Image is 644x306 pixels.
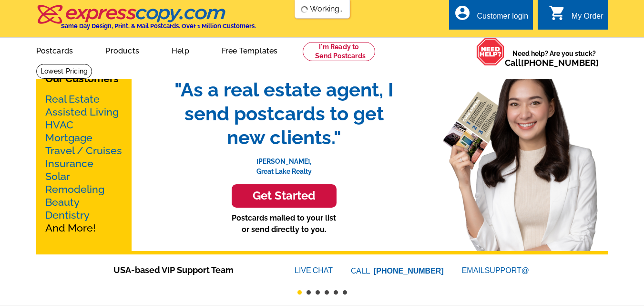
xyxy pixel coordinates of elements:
a: Assisted Living [45,106,119,118]
a: Get Started [165,184,403,208]
span: Call [505,58,599,68]
h4: Same Day Design, Print, & Mail Postcards. Over 1 Million Customers. [61,22,256,30]
a: Travel / Cruises [45,145,122,157]
span: "As a real estate agent, I send postcards to get new clients." [165,78,403,149]
a: Insurance [45,158,93,169]
a: Mortgage [45,132,92,144]
a: HVAC [45,119,73,131]
button: 3 of 6 [316,290,320,295]
button: 4 of 6 [325,290,329,295]
a: Free Templates [206,39,293,61]
p: [PERSON_NAME], Great Lake Realty [165,149,403,177]
a: LIVECHAT [295,266,333,274]
a: shopping_cart My Order [549,11,603,22]
a: Real Estate [45,93,100,105]
font: LIVE [295,265,313,276]
a: Solar [45,170,70,182]
img: help [476,38,505,66]
a: Beauty [45,196,80,208]
p: Postcards mailed to your list or send directly to you. [165,212,403,235]
a: EMAILSUPPORT@ [462,266,531,274]
font: SUPPORT@ [485,265,531,276]
a: Help [156,39,204,61]
a: [PHONE_NUMBER] [374,267,444,275]
a: [PHONE_NUMBER] [521,58,599,68]
div: My Order [572,12,603,25]
p: And More! [45,93,123,234]
span: Need help? Are you stuck? [505,49,603,68]
i: shopping_cart [549,4,566,21]
img: loading... [300,6,308,13]
button: 6 of 6 [343,290,347,295]
h3: Get Started [244,189,325,203]
a: Products [90,39,154,61]
button: 1 of 6 [297,290,302,295]
a: Remodeling [45,183,104,195]
div: Customer login [477,12,528,25]
a: Dentistry [45,209,90,221]
span: USA-based VIP Support Team [113,264,266,276]
button: 5 of 6 [334,290,338,295]
a: Same Day Design, Print, & Mail Postcards. Over 1 Million Customers. [36,11,256,30]
a: Postcards [21,39,89,61]
i: account_circle [454,4,471,21]
a: account_circle Customer login [454,11,528,22]
button: 2 of 6 [307,290,311,295]
font: CALL [351,265,371,277]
